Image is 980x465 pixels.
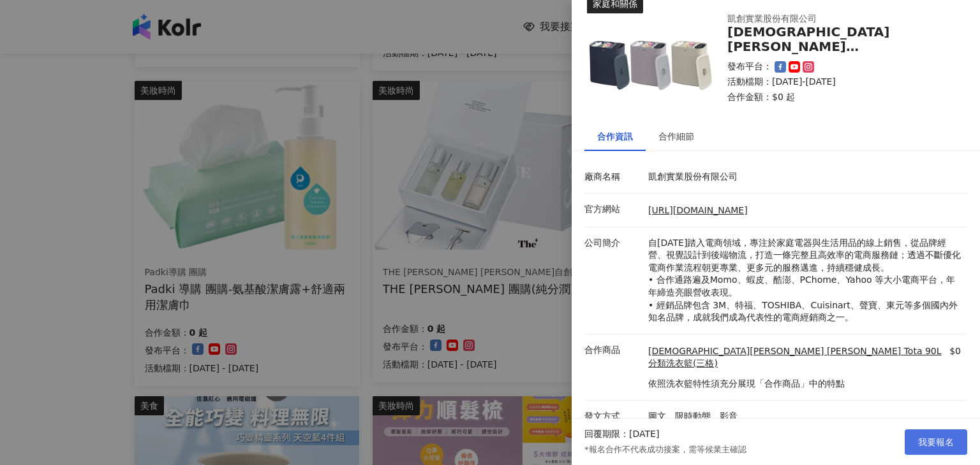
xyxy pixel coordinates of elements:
[727,25,952,54] div: [DEMOGRAPHIC_DATA][PERSON_NAME] [PERSON_NAME] Tota 90L 分類洗衣籃(三格)
[584,410,642,423] p: 發文方式
[597,129,633,143] div: 合作資訊
[727,91,952,104] p: 合作金額： $0 起
[648,410,961,423] p: 圖文、限時動態、影音
[584,203,642,216] p: 官方網站
[727,76,952,89] p: 活動檔期：[DATE]-[DATE]
[648,237,961,324] p: 自[DATE]踏入電商領域，專注於家庭電器與生活用品的線上銷售，從品牌經營、視覺設計到後端物流，打造一條完整且高效率的電商服務鏈；透過不斷優化電商作業流程朝更專業、更多元的服務邁進，持續穩健成長...
[648,345,947,370] a: [DEMOGRAPHIC_DATA][PERSON_NAME] [PERSON_NAME] Tota 90L 分類洗衣籃(三格)
[727,13,932,25] div: 凱創實業股份有限公司
[658,129,694,143] div: 合作細節
[918,437,954,447] span: 我要報名
[584,428,659,441] p: 回覆期限：[DATE]
[648,205,748,215] a: [URL][DOMAIN_NAME]
[949,345,961,370] p: $0
[584,237,642,250] p: 公司簡介
[727,61,772,73] p: 發布平台：
[905,429,967,455] button: 我要報名
[584,444,746,455] p: *報名合作不代表成功接案，需等候業主確認
[648,171,961,183] p: 凱創實業股份有限公司
[648,378,961,390] p: 依照洗衣籃特性須充分展現「合作商品」中的特點
[584,344,642,357] p: 合作商品
[584,171,642,183] p: 廠商名稱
